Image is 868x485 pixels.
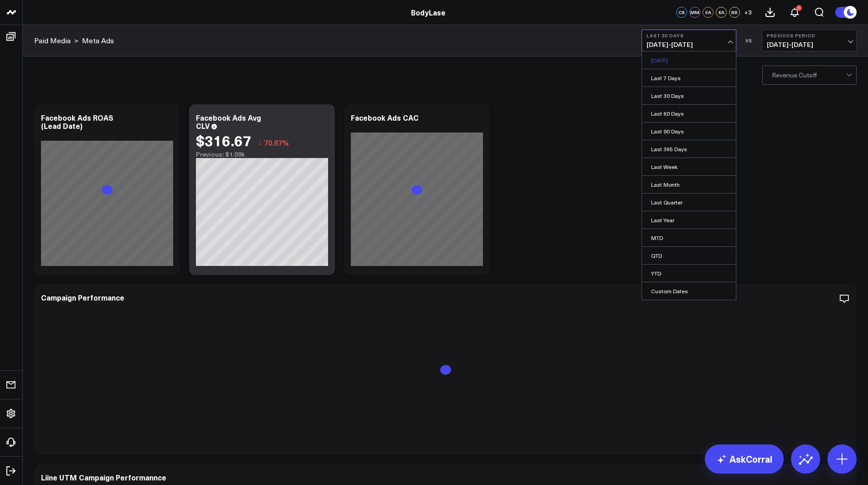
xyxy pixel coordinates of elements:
a: QTD [642,247,736,264]
button: Last 30 Days[DATE]-[DATE] [642,30,736,51]
span: + 3 [744,9,752,15]
span: 70.87% [264,138,289,148]
div: EA [703,7,714,18]
button: Previous Period[DATE]-[DATE] [762,30,857,51]
a: [DATE] [642,51,736,69]
a: YTD [642,265,736,282]
a: Last Month [642,176,736,193]
div: BB [729,7,740,18]
span: [DATE] - [DATE] [647,41,731,48]
a: Last 90 Days [642,123,736,140]
a: Last 30 Days [642,87,736,104]
div: Facebook Ads ROAS (Lead Date) [41,112,113,131]
div: Liine UTM Campaign Performannce [41,472,166,482]
a: Last Year [642,211,736,229]
a: MTD [642,229,736,246]
span: ↓ [258,137,262,148]
div: VS [741,38,757,43]
div: KA [716,7,727,18]
a: Last 60 Days [642,105,736,122]
a: AskCorral [705,444,784,474]
a: BodyLase [411,7,446,17]
a: Last Quarter [642,194,736,211]
button: +3 [742,7,753,18]
div: Previous: $1.09k [196,151,328,158]
a: Paid Media [34,36,71,46]
a: Last Week [642,158,736,175]
a: Last 365 Days [642,140,736,158]
a: Custom Dates [642,282,736,300]
div: CS [676,7,687,18]
div: 1 [796,5,802,11]
a: Meta Ads [82,36,114,46]
span: [DATE] - [DATE] [767,41,852,48]
div: Facebook Ads CAC [351,112,419,123]
b: Last 30 Days [647,33,731,38]
div: $316.67 [196,132,252,148]
div: Campaign Performance [41,292,124,302]
b: Previous Period [767,33,852,38]
div: Facebook Ads Avg CLV [196,112,261,131]
a: Last 7 Days [642,69,736,87]
div: MM [689,7,700,18]
div: > [34,36,78,46]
